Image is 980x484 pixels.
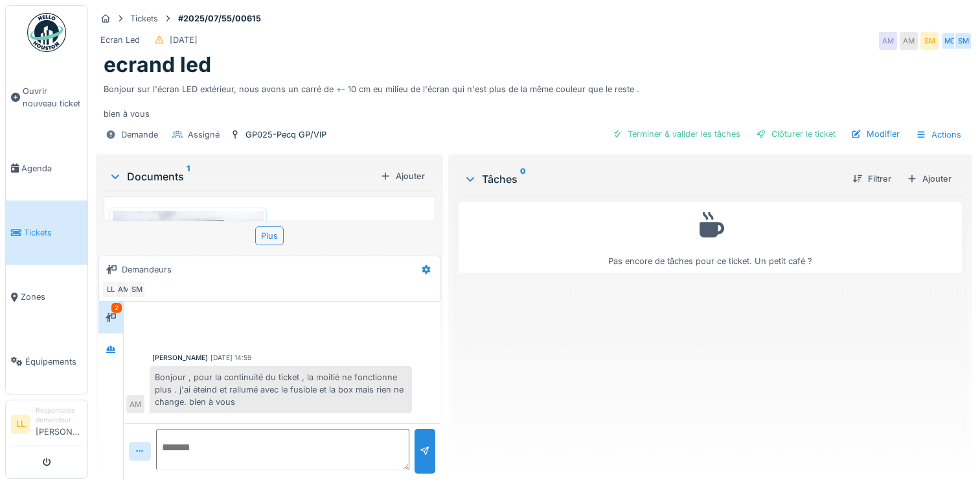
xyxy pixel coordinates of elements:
a: Tickets [6,200,87,265]
div: Tickets [130,12,158,25]
div: AM [115,280,133,298]
img: Badge_color-CXgf-gQk.svg [27,13,66,52]
span: Tickets [24,226,82,239]
a: LL Responsable demandeur[PERSON_NAME] [11,405,82,446]
a: Zones [6,265,87,329]
li: LL [11,415,30,434]
div: Actions [910,125,967,144]
div: AM [126,395,144,413]
div: MD [941,32,959,50]
div: GP025-Pecq GP/VIP [245,128,326,141]
div: AM [879,32,897,50]
span: Ouvrir nouveau ticket [23,85,82,110]
div: Bonjour sur l'écran LED extérieur, nous avons un carré de +- 10 cm eu milieu de l'écran qui n'est... [104,78,964,121]
div: [DATE] 14:59 [211,353,251,363]
div: Ajouter [902,170,957,188]
h1: ecrand led [104,53,211,77]
div: Documents [109,169,375,184]
div: Pas encore de tâches pour ce ticket. Un petit café ? [467,208,953,268]
div: LL [102,280,120,298]
div: SM [920,32,939,50]
div: 2 [111,303,122,313]
div: Bonjour , pour la continuité du ticket , la moitié ne fonctionne plus . j'ai éteind et rallumé av... [150,366,412,414]
div: Ajouter [375,167,430,185]
span: Zones [21,291,82,303]
div: Tâches [464,171,842,187]
a: Agenda [6,136,87,200]
div: Demandeurs [122,263,172,276]
a: Équipements [6,330,87,394]
div: Plus [255,226,284,245]
div: Assigné [188,128,220,141]
div: [PERSON_NAME] [152,353,208,363]
span: Agenda [21,162,82,175]
div: Modifier [846,125,905,143]
sup: 0 [520,171,526,187]
div: [DATE] [170,34,198,46]
div: Filtrer [847,170,896,188]
div: Ecran Led [100,34,140,46]
li: [PERSON_NAME] [36,405,82,443]
div: Clôturer le ticket [751,125,841,143]
sup: 1 [187,169,190,184]
div: SM [954,32,972,50]
img: 2xhje0nv0m2xzyb7p1al9et0bw2l [113,211,264,279]
strong: #2025/07/55/00615 [173,12,266,25]
div: Terminer & valider les tâches [607,125,746,143]
span: Équipements [25,356,82,368]
div: SM [128,280,146,298]
div: Demande [121,128,158,141]
div: Responsable demandeur [36,405,82,426]
div: AM [900,32,918,50]
a: Ouvrir nouveau ticket [6,59,87,136]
